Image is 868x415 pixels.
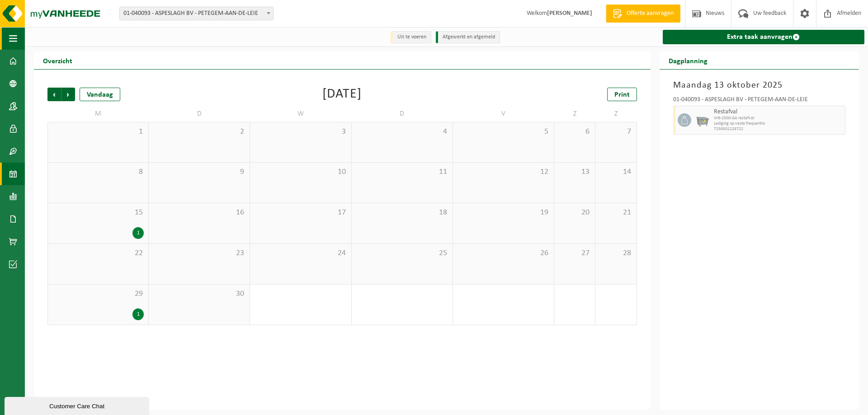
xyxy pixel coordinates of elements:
td: Z [554,106,595,122]
td: D [352,106,453,122]
span: Lediging op vaste frequentie [714,121,843,126]
span: 1 [52,127,144,137]
span: T250002228722 [714,126,843,132]
span: 14 [600,167,632,177]
span: 27 [559,248,590,258]
span: 17 [255,208,346,218]
div: 1 [132,227,144,239]
td: W [250,106,351,122]
span: 28 [600,248,632,258]
a: Print [607,88,637,101]
span: 20 [559,208,590,218]
span: 10 [255,167,346,177]
span: 21 [600,208,632,218]
div: [DATE] [322,88,362,101]
h2: Dagplanning [660,51,717,69]
a: Offerte aanvragen [606,5,680,23]
span: 23 [153,248,245,258]
td: D [149,106,250,122]
span: Print [614,91,630,98]
span: 16 [153,208,245,218]
a: Extra taak aanvragen [663,30,864,44]
span: 19 [458,208,549,218]
div: 1 [132,308,144,320]
span: 29 [52,289,144,299]
span: 22 [52,248,144,258]
span: Volgende [61,88,75,101]
span: Vorige [47,88,61,101]
span: 11 [356,167,448,177]
span: 01-040093 - ASPESLAGH BV - PETEGEM-AAN-DE-LEIE [120,7,273,20]
span: 9 [153,167,245,177]
span: 01-040093 - ASPESLAGH BV - PETEGEM-AAN-DE-LEIE [119,7,274,20]
span: 6 [559,127,590,137]
div: Vandaag [80,88,120,101]
span: 12 [458,167,549,177]
span: 15 [52,208,144,218]
h2: Overzicht [34,51,81,69]
span: 24 [255,248,346,258]
span: 7 [600,127,632,137]
span: Restafval [714,108,843,116]
td: M [47,106,149,122]
span: Offerte aanvragen [624,9,676,18]
iframe: chat widget [5,395,151,415]
span: WB-2500-GA restafval [714,116,843,121]
span: 30 [153,289,245,299]
span: 8 [52,167,144,177]
span: 26 [458,248,549,258]
li: Afgewerkt en afgemeld [436,31,500,43]
img: WB-2500-GAL-GY-01 [696,113,709,127]
td: V [453,106,554,122]
strong: [PERSON_NAME] [547,10,592,17]
span: 3 [255,127,346,137]
li: Uit te voeren [391,31,431,43]
h3: Maandag 13 oktober 2025 [673,79,845,92]
span: 25 [356,248,448,258]
td: Z [595,106,637,122]
span: 13 [559,167,590,177]
span: 5 [458,127,549,137]
span: 18 [356,208,448,218]
span: 4 [356,127,448,137]
span: 2 [153,127,245,137]
div: 01-040093 - ASPESLAGH BV - PETEGEM-AAN-DE-LEIE [673,97,845,106]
